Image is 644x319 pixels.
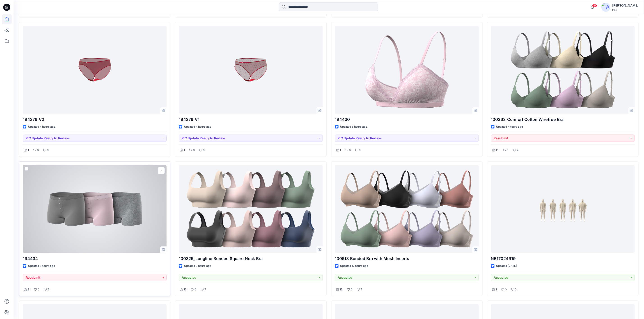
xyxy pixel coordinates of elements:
[23,165,167,253] a: 194434
[37,148,39,153] p: 0
[491,165,635,253] a: NB17024919
[592,4,597,7] span: 15
[496,287,497,292] p: 1
[340,124,367,129] p: Updated 6 hours ago
[491,116,635,123] p: 100263_Comfort Cotton Wirefree Bra
[179,116,323,123] p: 194376_V1
[204,287,206,292] p: 7
[517,148,518,153] p: 2
[505,287,507,292] p: 0
[28,148,29,153] p: 1
[23,26,167,113] a: 194376_V2
[340,264,368,268] p: Updated 12 hours ago
[184,264,211,268] p: Updated 8 hours ago
[179,26,323,113] a: 194376_V1
[184,287,186,292] p: 15
[496,148,499,153] p: 16
[23,256,167,262] p: 194434
[193,148,195,153] p: 0
[340,287,343,292] p: 15
[491,26,635,113] a: 100263_Comfort Cotton Wirefree Bra
[195,287,196,292] p: 0
[349,148,351,153] p: 0
[23,116,167,123] p: 194376_V2
[28,264,55,268] p: Updated 7 hours ago
[612,8,638,11] div: PIC
[335,256,479,262] p: 100518 Bonded Bra with Mesh Inserts
[179,256,323,262] p: 100325_Longline Bonded Square Neck Bra
[496,124,523,129] p: Updated 7 hours ago
[335,165,479,253] a: 100518 Bonded Bra with Mesh Inserts
[47,148,49,153] p: 0
[361,287,362,292] p: 4
[179,165,323,253] a: 100325_Longline Bonded Square Neck Bra
[184,148,185,153] p: 1
[340,148,341,153] p: 1
[38,287,39,292] p: 0
[203,148,205,153] p: 0
[28,287,30,292] p: 3
[359,148,361,153] p: 0
[515,287,517,292] p: 0
[507,148,509,153] p: 0
[351,287,353,292] p: 0
[184,124,211,129] p: Updated 4 hours ago
[335,116,479,123] p: 194430
[48,287,49,292] p: 6
[496,264,517,268] p: Updated [DATE]
[601,3,610,12] img: avatar
[28,124,55,129] p: Updated 4 hours ago
[491,256,635,262] p: NB17024919
[612,3,638,8] div: [PERSON_NAME]
[335,26,479,113] a: 194430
